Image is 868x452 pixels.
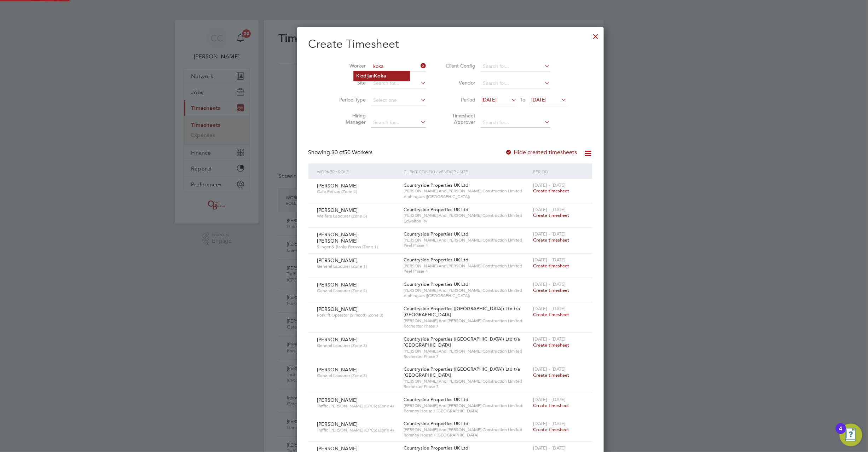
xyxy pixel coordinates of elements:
[404,207,468,213] span: Countryside Properties UK Ltd
[317,397,358,403] span: [PERSON_NAME]
[533,312,569,318] span: Create timesheet
[533,237,569,243] span: Create timesheet
[308,149,374,156] div: Showing
[334,97,366,103] label: Period Type
[402,163,531,180] div: Client Config / Vendor / Site
[404,318,530,324] span: [PERSON_NAME] And [PERSON_NAME] Construction Limited
[332,149,345,156] span: 30 of
[317,282,358,288] span: [PERSON_NAME]
[404,445,468,451] span: Countryside Properties UK Ltd
[317,306,358,312] span: [PERSON_NAME]
[444,80,476,86] label: Vendor
[519,95,528,104] span: To
[533,231,566,237] span: [DATE] - [DATE]
[533,445,566,451] span: [DATE] - [DATE]
[404,281,468,287] span: Countryside Properties UK Ltd
[533,188,569,194] span: Create timesheet
[404,403,530,408] span: [PERSON_NAME] And [PERSON_NAME] Construction Limited
[404,231,468,237] span: Countryside Properties UK Ltd
[404,194,530,199] span: Alphington ([GEOGRAPHIC_DATA])
[308,37,592,52] h2: Create Timesheet
[404,396,468,402] span: Countryside Properties UK Ltd
[404,427,530,433] span: [PERSON_NAME] And [PERSON_NAME] Construction Limited
[533,402,569,408] span: Create timesheet
[840,424,862,446] button: Open Resource Center, 4 new notifications
[481,118,550,128] input: Search for...
[404,384,530,389] span: Rochester Phase 7
[317,288,398,294] span: General Labourer (Zone 4)
[317,189,398,195] span: Gate Person (Zone 4)
[316,163,402,180] div: Worker / Role
[444,63,476,69] label: Client Config
[404,188,530,194] span: [PERSON_NAME] And [PERSON_NAME] Construction Limited
[839,429,843,438] div: 4
[533,336,566,342] span: [DATE] - [DATE]
[334,80,366,86] label: Site
[317,207,358,213] span: [PERSON_NAME]
[317,445,358,452] span: [PERSON_NAME]
[317,244,398,250] span: Slinger & Banks Person (Zone 1)
[334,63,366,69] label: Worker
[533,342,569,348] span: Create timesheet
[533,257,566,263] span: [DATE] - [DATE]
[317,231,358,244] span: [PERSON_NAME] [PERSON_NAME]
[404,263,530,269] span: [PERSON_NAME] And [PERSON_NAME] Construction Limited
[404,218,530,224] span: Edwalton RV
[404,213,530,218] span: [PERSON_NAME] And [PERSON_NAME] Construction Limited
[533,281,566,287] span: [DATE] - [DATE]
[317,427,398,433] span: Traffic [PERSON_NAME] (CPCS) (Zone 4)
[404,237,530,243] span: [PERSON_NAME] And [PERSON_NAME] Construction Limited
[404,293,530,299] span: Alphington ([GEOGRAPHIC_DATA])
[404,348,530,354] span: [PERSON_NAME] And [PERSON_NAME] Construction Limited
[317,403,398,409] span: Traffic [PERSON_NAME] (CPCS) (Zone 4)
[533,366,566,372] span: [DATE] - [DATE]
[404,366,520,378] span: Countryside Properties ([GEOGRAPHIC_DATA]) Ltd t/a [GEOGRAPHIC_DATA]
[317,263,398,269] span: General Labourer (Zone 1)
[531,163,585,180] div: Period
[533,182,566,188] span: [DATE] - [DATE]
[532,97,547,103] span: [DATE]
[404,378,530,384] span: [PERSON_NAME] And [PERSON_NAME] Construction Limited
[481,62,550,71] input: Search for...
[317,366,358,373] span: [PERSON_NAME]
[533,306,566,312] span: [DATE] - [DATE]
[317,257,358,263] span: [PERSON_NAME]
[371,95,426,105] input: Select one
[533,287,569,293] span: Create timesheet
[404,288,530,293] span: [PERSON_NAME] And [PERSON_NAME] Construction Limited
[354,71,410,81] li: Klodijan
[317,421,358,427] span: [PERSON_NAME]
[317,213,398,219] span: Welfare Labourer (Zone 5)
[317,182,358,189] span: [PERSON_NAME]
[404,354,530,359] span: Rochester Phase 7
[482,97,497,103] span: [DATE]
[404,257,468,263] span: Countryside Properties UK Ltd
[371,118,426,128] input: Search for...
[404,408,530,414] span: Romney House / [GEOGRAPHIC_DATA]
[334,112,366,125] label: Hiring Manager
[404,243,530,248] span: Peel Phase 4
[505,149,577,156] label: Hide created timesheets
[317,312,398,318] span: Forklift Operator (Simcott) (Zone 3)
[317,336,358,343] span: [PERSON_NAME]
[533,396,566,402] span: [DATE] - [DATE]
[404,432,530,438] span: Romney House / [GEOGRAPHIC_DATA]
[404,306,520,318] span: Countryside Properties ([GEOGRAPHIC_DATA]) Ltd t/a [GEOGRAPHIC_DATA]
[444,112,476,125] label: Timesheet Approver
[404,323,530,329] span: Rochester Phase 7
[533,427,569,433] span: Create timesheet
[371,79,426,88] input: Search for...
[332,149,373,156] span: 50 Workers
[533,263,569,269] span: Create timesheet
[533,372,569,378] span: Create timesheet
[371,62,426,71] input: Search for...
[404,336,520,348] span: Countryside Properties ([GEOGRAPHIC_DATA]) Ltd t/a [GEOGRAPHIC_DATA]
[317,373,398,378] span: General Labourer (Zone 3)
[404,421,468,427] span: Countryside Properties UK Ltd
[533,421,566,427] span: [DATE] - [DATE]
[533,207,566,213] span: [DATE] - [DATE]
[404,268,530,274] span: Peel Phase 4
[374,73,387,79] b: Koka
[481,79,550,88] input: Search for...
[404,182,468,188] span: Countryside Properties UK Ltd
